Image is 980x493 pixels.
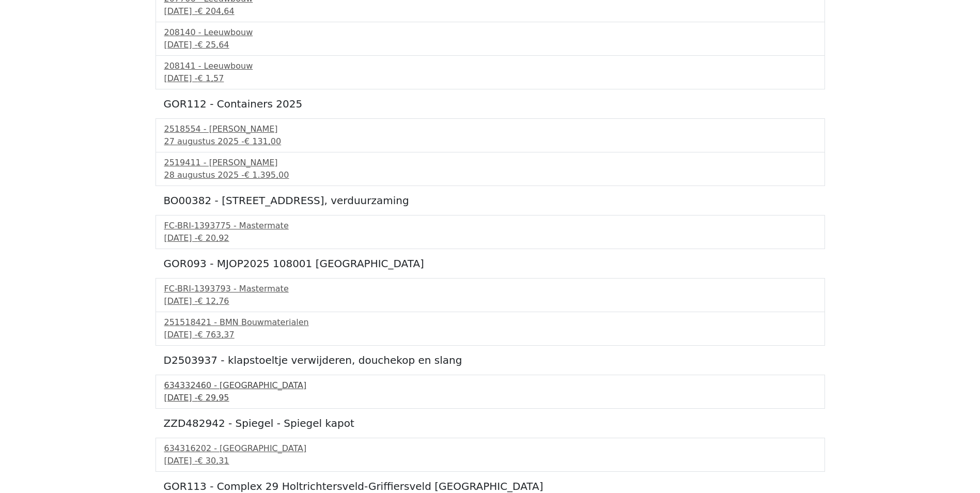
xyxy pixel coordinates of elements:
[164,26,816,39] div: 208140 - Leeuwbouw
[164,417,817,429] h5: ZZD482942 - Spiegel - Spiegel kapot
[164,98,817,110] h5: GOR112 - Containers 2025
[164,480,817,492] h5: GOR113 - Complex 29 Holtrichtersveld-Griffiersveld [GEOGRAPHIC_DATA]
[164,135,816,148] div: 27 augustus 2025 -
[164,72,816,85] div: [DATE] -
[164,329,816,341] div: [DATE] -
[244,136,281,146] span: € 131,00
[164,442,816,455] div: 634316202 - [GEOGRAPHIC_DATA]
[197,393,229,403] span: € 29,95
[164,392,816,404] div: [DATE] -
[164,157,816,169] div: 2519411 - [PERSON_NAME]
[197,456,229,466] span: € 30,31
[164,257,817,270] h5: GOR093 - MJOP2025 108001 [GEOGRAPHIC_DATA]
[164,283,816,307] a: FC-BRI-1393793 - Mastermate[DATE] -€ 12,76
[164,220,816,244] a: FC-BRI-1393775 - Mastermate[DATE] -€ 20,92
[164,60,816,72] div: 208141 - Leeuwbouw
[164,60,816,85] a: 208141 - Leeuwbouw[DATE] -€ 1,57
[197,330,234,340] span: € 763,37
[164,220,816,232] div: FC-BRI-1393775 - Mastermate
[197,6,234,16] span: € 204,64
[197,233,229,243] span: € 20,92
[164,169,816,181] div: 28 augustus 2025 -
[197,296,229,306] span: € 12,76
[164,39,816,51] div: [DATE] -
[164,455,816,467] div: [DATE] -
[164,442,816,467] a: 634316202 - [GEOGRAPHIC_DATA][DATE] -€ 30,31
[197,73,224,83] span: € 1,57
[164,283,816,295] div: FC-BRI-1393793 - Mastermate
[164,26,816,51] a: 208140 - Leeuwbouw[DATE] -€ 25,64
[197,40,229,50] span: € 25,64
[164,316,816,329] div: 251518421 - BMN Bouwmaterialen
[244,170,289,180] span: € 1.395,00
[164,157,816,181] a: 2519411 - [PERSON_NAME]28 augustus 2025 -€ 1.395,00
[164,316,816,341] a: 251518421 - BMN Bouwmaterialen[DATE] -€ 763,37
[164,232,816,244] div: [DATE] -
[164,194,817,207] h5: BO00382 - [STREET_ADDRESS], verduurzaming
[164,354,817,366] h5: D2503937 - klapstoeltje verwijderen, douchekop en slang
[164,123,816,148] a: 2518554 - [PERSON_NAME]27 augustus 2025 -€ 131,00
[164,123,816,135] div: 2518554 - [PERSON_NAME]
[164,379,816,404] a: 634332460 - [GEOGRAPHIC_DATA][DATE] -€ 29,95
[164,295,816,307] div: [DATE] -
[164,379,816,392] div: 634332460 - [GEOGRAPHIC_DATA]
[164,5,816,18] div: [DATE] -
